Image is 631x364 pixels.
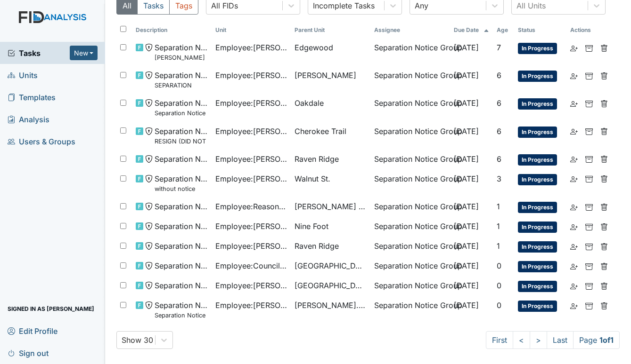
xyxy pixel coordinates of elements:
span: In Progress [518,261,557,272]
span: Sign out [8,346,49,360]
span: Separation Notice Rosiland Clark [155,42,208,62]
span: [DATE] [454,154,479,164]
span: Page [573,331,620,349]
span: Raven Ridge [295,240,339,252]
td: Separation Notice Group [370,66,450,94]
th: Toggle SortBy [450,22,493,38]
td: Separation Notice Group [370,197,450,217]
span: In Progress [518,154,557,166]
span: [PERSON_NAME] Loop [295,201,367,212]
span: [DATE] [454,261,479,270]
a: Archive [585,260,593,271]
span: 0 [497,301,501,310]
a: Archive [585,42,593,53]
span: 1 [497,241,500,251]
th: Toggle SortBy [212,22,291,38]
a: Delete [600,260,608,271]
span: Employee : [PERSON_NAME] [215,280,287,291]
small: RESIGN (DID NOT FINISH NOTICE) [155,137,208,146]
td: Separation Notice Group [370,94,450,121]
span: In Progress [518,174,557,185]
span: Employee : [PERSON_NAME] [215,173,287,184]
nav: task-pagination [486,331,620,349]
a: Archive [585,221,593,232]
span: [GEOGRAPHIC_DATA] [295,280,367,291]
span: Separation Notice [155,153,208,165]
td: Separation Notice Group [370,276,450,296]
span: Separation Notice Separation Notice [155,300,208,320]
span: Edgewood [295,42,333,53]
a: Delete [600,126,608,137]
td: Separation Notice Group [370,122,450,150]
span: 6 [497,98,501,108]
span: In Progress [518,127,557,138]
a: Archive [585,153,593,165]
a: < [513,331,530,349]
span: Separation Notice Separation Notice [155,97,208,118]
span: [DATE] [454,127,479,136]
th: Toggle SortBy [132,22,212,38]
a: Archive [585,97,593,109]
a: Archive [585,126,593,137]
a: First [486,331,513,349]
span: Nine Foot [295,221,328,232]
span: Separation Notice [155,221,208,232]
span: Tasks [8,47,70,59]
span: In Progress [518,71,557,82]
span: Separation Notice without notice [155,173,208,193]
a: Archive [585,240,593,252]
a: Delete [600,70,608,81]
a: Delete [600,173,608,184]
td: Separation Notice Group [370,237,450,256]
td: Separation Notice Group [370,150,450,169]
input: Toggle All Rows Selected [120,26,126,32]
td: Separation Notice Group [370,38,450,66]
small: Separation Notice [155,311,208,320]
th: Assignee [370,22,450,38]
span: [DATE] [454,71,479,80]
a: Delete [600,201,608,212]
a: Delete [600,240,608,252]
span: In Progress [518,43,557,54]
td: Separation Notice Group [370,217,450,237]
span: 6 [497,71,501,80]
span: [DATE] [454,241,479,251]
a: > [530,331,547,349]
span: Separation Notice [155,201,208,212]
span: [DATE] [454,301,479,310]
th: Toggle SortBy [493,22,514,38]
small: Separation Notice [155,109,208,118]
span: [DATE] [454,202,479,211]
span: In Progress [518,301,557,312]
a: Delete [600,153,608,165]
span: Employee : Council, Johneasha [215,260,287,271]
span: [DATE] [454,174,479,183]
span: Cherokee Trail [295,126,346,137]
span: Users & Groups [8,134,75,149]
span: 3 [497,174,501,183]
span: 1 [497,202,500,211]
a: Archive [585,70,593,81]
span: Employee : Reason, [PERSON_NAME] [215,201,287,212]
a: Delete [600,42,608,53]
span: In Progress [518,98,557,110]
span: Employee : [PERSON_NAME] [215,221,287,232]
span: 0 [497,261,501,270]
td: Separation Notice Group [370,169,450,197]
th: Toggle SortBy [514,22,566,38]
span: Employee : [PERSON_NAME] [215,70,287,81]
span: 7 [497,43,501,52]
div: Show 30 [122,334,153,346]
span: Analysis [8,112,49,127]
span: Employee : [PERSON_NAME], Shmara [215,126,287,137]
span: Walnut St. [295,173,330,184]
a: Delete [600,280,608,291]
a: Last [547,331,574,349]
span: In Progress [518,241,557,253]
span: Separation Notice RESIGN (DID NOT FINISH NOTICE) [155,126,208,146]
span: 1 [497,222,500,231]
span: 0 [497,281,501,290]
span: [DATE] [454,281,479,290]
span: In Progress [518,281,557,292]
a: Delete [600,300,608,311]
